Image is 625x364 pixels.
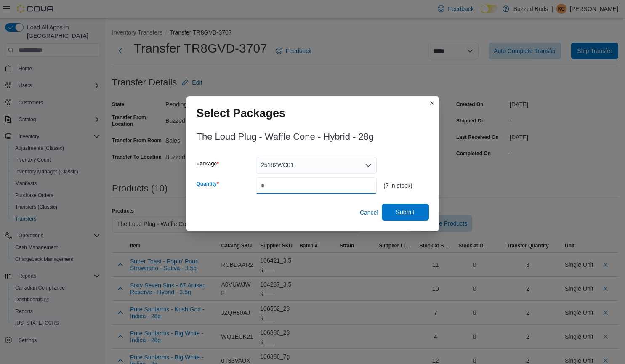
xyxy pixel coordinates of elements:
[396,208,415,216] span: Submit
[197,160,219,167] label: Package
[360,208,378,217] span: Cancel
[197,181,219,187] label: Quantity
[365,162,372,169] button: Open list of options
[427,98,437,108] button: Closes this modal window
[383,182,428,189] div: (7 in stock)
[356,204,382,221] button: Cancel
[197,106,286,120] h1: Select Packages
[382,204,429,221] button: Submit
[261,160,294,170] span: 25182WC01
[197,132,374,142] h3: The Loud Plug - Waffle Cone - Hybrid - 28g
